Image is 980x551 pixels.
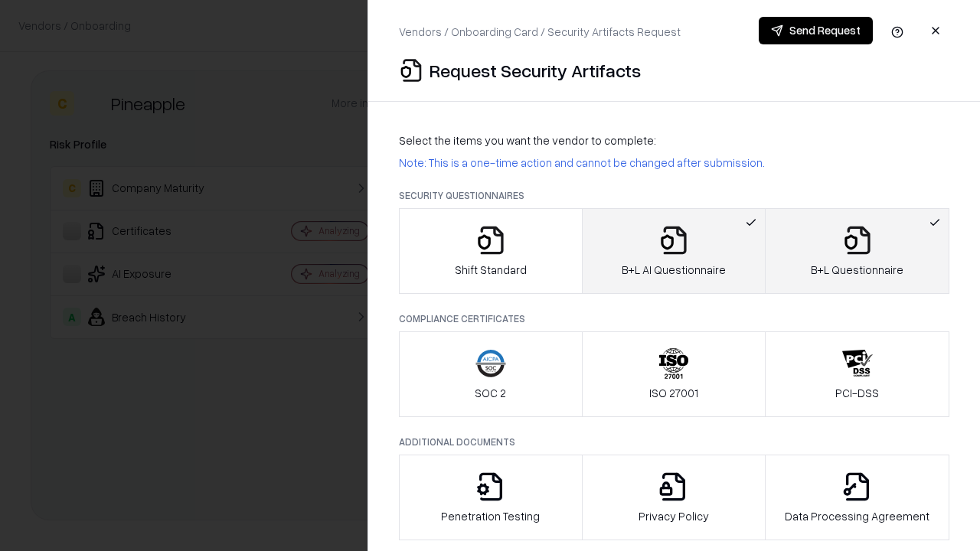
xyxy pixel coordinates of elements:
p: PCI-DSS [835,385,879,401]
button: Send Request [759,17,873,44]
p: SOC 2 [475,385,506,401]
p: Security Questionnaires [399,189,949,202]
p: Compliance Certificates [399,312,949,325]
p: ISO 27001 [649,385,698,401]
button: Penetration Testing [399,455,583,540]
p: Select the items you want the vendor to complete: [399,132,949,148]
p: Penetration Testing [441,508,540,524]
button: B+L Questionnaire [765,208,949,294]
p: B+L Questionnaire [811,262,903,278]
button: ISO 27001 [582,331,766,417]
p: B+L AI Questionnaire [622,262,726,278]
p: Data Processing Agreement [785,508,929,524]
button: Privacy Policy [582,455,766,540]
button: PCI-DSS [765,331,949,417]
p: Additional Documents [399,435,949,448]
button: B+L AI Questionnaire [582,208,766,294]
p: Vendors / Onboarding Card / Security Artifacts Request [399,24,681,40]
p: Request Security Artifacts [430,58,641,83]
button: SOC 2 [399,331,583,417]
button: Shift Standard [399,208,583,294]
p: Privacy Policy [639,508,709,524]
p: Note: This is a one-time action and cannot be changed after submission. [399,155,949,171]
button: Data Processing Agreement [765,455,949,540]
p: Shift Standard [455,262,527,278]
